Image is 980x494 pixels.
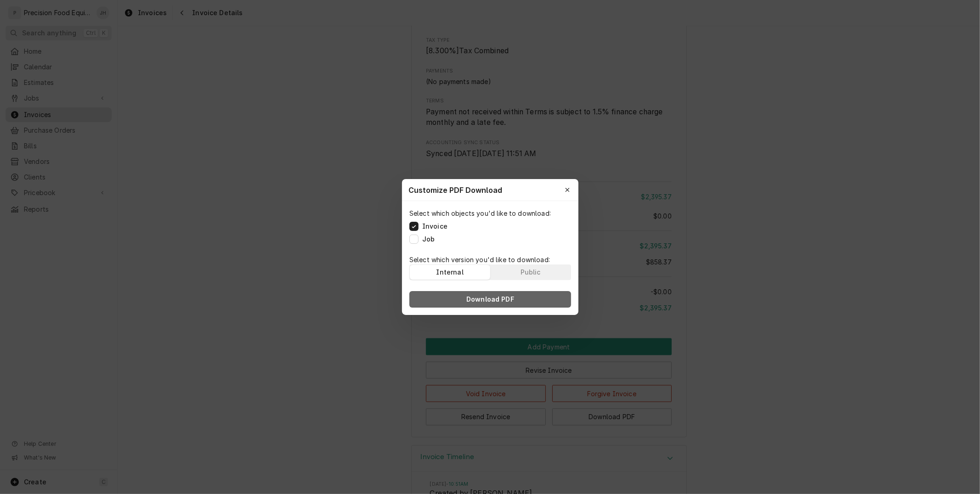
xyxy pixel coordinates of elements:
[422,222,448,231] label: Invoice
[409,291,571,308] button: Download PDF
[520,268,540,277] div: Public
[465,295,516,304] span: Download PDF
[422,235,435,244] label: Job
[409,255,571,264] p: Select which version you'd like to download:
[436,268,463,277] div: Internal
[402,179,578,201] div: Customize PDF Download
[409,208,551,218] p: Select which objects you'd like to download:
